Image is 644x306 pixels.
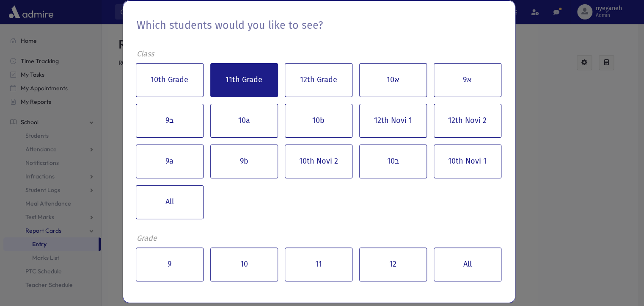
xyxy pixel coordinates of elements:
button: 10th Novi 1 [434,145,501,178]
div: Grade [137,233,501,244]
button: א9 [434,63,501,97]
button: 10th Grade [136,63,204,97]
button: All [136,185,204,219]
button: 11 [285,248,352,281]
button: 10b [285,104,352,138]
button: ב10 [359,145,427,178]
div: Which students would you like to see? [137,14,323,41]
button: א10 [359,63,427,97]
button: 10 [210,248,278,281]
button: 12th Novi 1 [359,104,427,138]
button: 9b [210,145,278,178]
button: All [434,248,501,281]
button: 12 [359,248,427,281]
button: 9a [136,145,204,178]
button: 11th Grade [210,63,278,97]
button: 12th Grade [285,63,352,97]
button: 9 [136,248,204,281]
button: ב9 [136,104,204,138]
div: Class [137,48,501,60]
button: 10th Novi 2 [285,145,352,178]
button: 10a [210,104,278,138]
button: 12th Novi 2 [434,104,501,138]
